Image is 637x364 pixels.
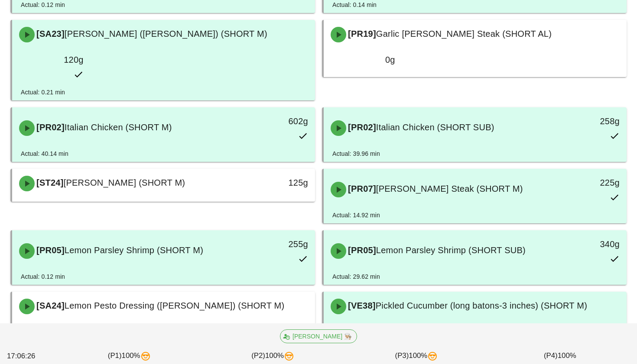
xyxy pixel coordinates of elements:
span: [PERSON_NAME] ([PERSON_NAME]) (SHORT M) [65,29,267,39]
span: Lemon Parsley Shrimp (SHORT M) [65,245,203,255]
span: [PERSON_NAME] 👨🏼‍🍳 [286,330,351,343]
div: 602g [244,114,308,128]
div: (P3) 100% [344,348,488,363]
div: 120g [19,53,84,67]
div: Actual: 14.92 min [332,210,380,220]
div: 0g [331,53,395,67]
div: (P2) 100% [201,348,344,363]
span: [PR05] [35,245,65,255]
div: Actual: 0.12 min [21,272,65,281]
div: Actual: 29.62 min [332,272,380,281]
span: [VE38] [346,301,376,310]
span: Italian Chicken (SHORT M) [65,122,172,132]
span: [PR02] [35,122,65,132]
span: [PERSON_NAME] Steak (SHORT M) [376,184,523,193]
span: [PR02] [346,122,376,132]
div: Actual: 40.14 min [21,149,68,158]
span: [PR07] [346,184,376,193]
span: [PR19] [346,29,376,39]
div: 125g [244,176,308,190]
div: (P4) 100% [488,348,632,363]
div: 225g [555,176,620,190]
div: 17:06:26 [5,349,58,363]
span: [PR05] [346,245,376,255]
span: Garlic [PERSON_NAME] Steak (SHORT AL) [376,29,552,39]
span: Pickled Cucumber (long batons-3 inches) (SHORT M) [376,301,587,310]
div: Actual: 39.96 min [332,149,380,158]
span: [SA23] [35,29,65,39]
div: 340g [555,237,620,251]
span: Italian Chicken (SHORT SUB) [376,122,494,132]
span: [SA24] [35,301,65,310]
div: Actual: 0.21 min [21,87,65,97]
span: Lemon Parsley Shrimp (SHORT SUB) [376,245,526,255]
span: [PERSON_NAME] (SHORT M) [64,178,185,187]
span: [ST24] [35,178,64,187]
div: 258g [555,114,620,128]
div: (P1) 100% [58,348,201,363]
span: Lemon Pesto Dressing ([PERSON_NAME]) (SHORT M) [65,301,285,310]
div: 255g [244,237,308,251]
